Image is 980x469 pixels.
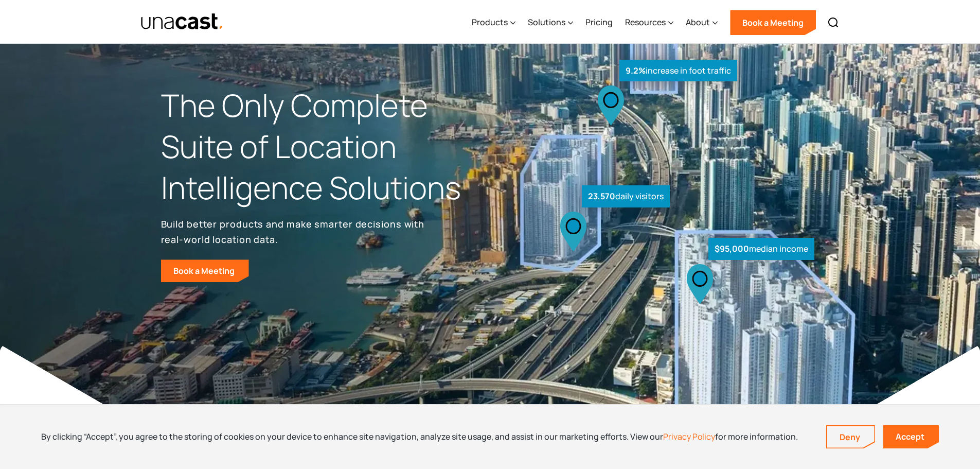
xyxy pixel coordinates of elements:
a: Accept [883,425,939,448]
div: Resources [625,16,666,28]
div: Resources [625,2,673,44]
a: Book a Meeting [161,259,249,282]
div: Products [472,2,515,44]
p: Build better products and make smarter decisions with real-world location data. [161,216,429,247]
div: Solutions [528,2,573,44]
a: Deny [827,426,875,448]
div: median income [708,238,814,260]
img: Unacast text logo [140,13,224,31]
a: Book a Meeting [730,10,816,35]
strong: $95,000 [715,243,749,254]
a: Pricing [585,2,613,44]
div: About [686,2,718,44]
div: increase in foot traffic [619,60,737,82]
div: About [686,16,710,28]
div: Solutions [528,16,565,28]
strong: 9.2% [626,65,646,76]
h1: The Only Complete Suite of Location Intelligence Solutions [161,85,490,208]
div: Products [472,16,508,28]
a: Privacy Policy [663,431,715,442]
a: home [140,13,224,31]
img: Search icon [827,16,840,29]
div: daily visitors [582,185,670,207]
strong: 23,570 [588,190,615,202]
div: By clicking “Accept”, you agree to the storing of cookies on your device to enhance site navigati... [41,431,798,442]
